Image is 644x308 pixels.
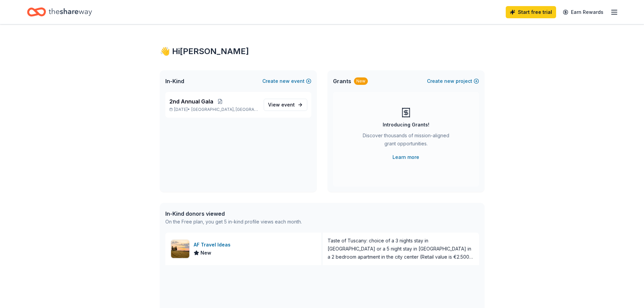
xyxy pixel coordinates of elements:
[165,77,184,85] span: In-Kind
[444,77,454,85] span: new
[165,210,302,218] div: In-Kind donors viewed
[194,241,233,249] div: AF Travel Ideas
[160,46,484,57] div: 👋 Hi [PERSON_NAME]
[328,237,474,261] div: Taste of Tuscany: choice of a 3 nights stay in [GEOGRAPHIC_DATA] or a 5 night stay in [GEOGRAPHIC...
[27,4,92,20] a: Home
[354,77,368,85] div: New
[169,97,213,105] span: 2nd Annual Gala
[171,240,189,258] img: Image for AF Travel Ideas
[506,6,556,18] a: Start free trial
[262,77,311,85] button: Createnewevent
[360,132,452,150] div: Discover thousands of mission-aligned grant opportunities.
[427,77,479,85] button: Createnewproject
[268,101,295,109] span: View
[383,121,429,129] div: Introducing Grants!
[165,218,302,226] div: On the Free plan, you get 5 in-kind profile views each month.
[281,102,295,108] span: event
[191,107,258,112] span: [GEOGRAPHIC_DATA], [GEOGRAPHIC_DATA]
[392,153,419,161] a: Learn more
[333,77,351,85] span: Grants
[280,77,290,85] span: new
[169,107,258,112] p: [DATE] •
[200,249,211,257] span: New
[559,6,607,18] a: Earn Rewards
[264,99,307,111] a: View event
